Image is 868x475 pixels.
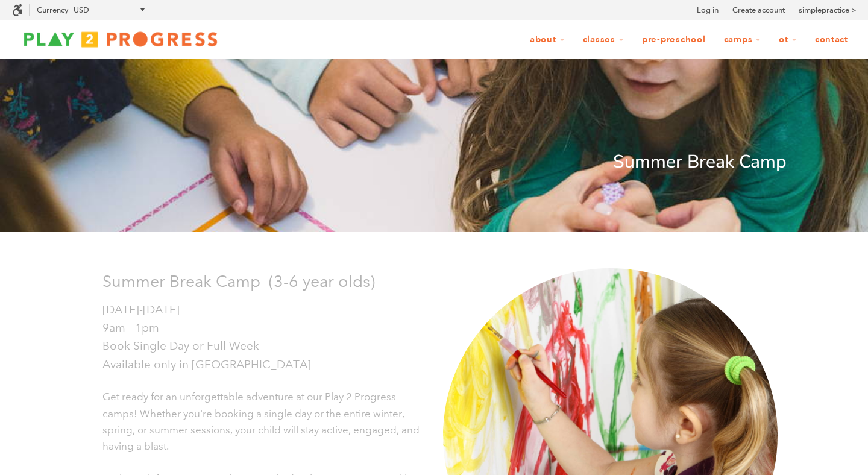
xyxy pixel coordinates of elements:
[12,27,229,51] img: Play2Progress logo
[799,4,856,16] a: simplepractice >
[102,301,425,319] p: [DATE]-[DATE]
[102,356,425,374] p: Available only in [GEOGRAPHIC_DATA]
[771,28,805,51] a: OT
[807,28,856,51] a: Contact
[697,4,719,16] a: Log in
[102,271,375,291] span: Summer Break Camp (3-6 year olds)
[102,389,425,455] p: Get ready for an unforgettable adventure at our Play 2 Progress camps! Whether you're booking a s...
[81,148,787,177] p: Summer Break Camp
[522,28,573,51] a: About
[634,28,714,51] a: Pre-Preschool
[102,337,425,355] p: Book Single Day or Full Week
[716,28,769,51] a: Camps
[37,5,68,14] label: Currency
[732,4,785,16] a: Create account
[575,28,632,51] a: Classes
[102,319,425,337] p: 9am - 1pm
